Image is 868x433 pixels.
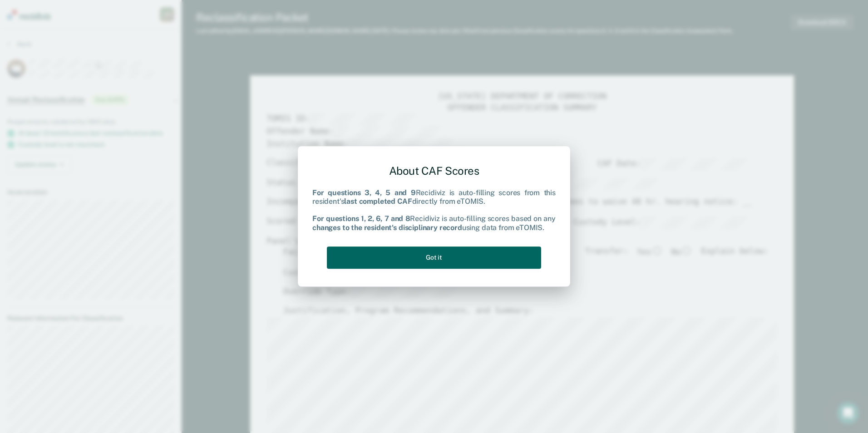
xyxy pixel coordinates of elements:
b: changes to the resident's disciplinary record [312,223,462,232]
div: About CAF Scores [312,157,556,185]
div: Recidiviz is auto-filling scores from this resident's directly from eTOMIS. Recidiviz is auto-fil... [312,188,556,232]
button: Got it [327,246,541,269]
b: last completed CAF [344,197,412,206]
b: For questions 1, 2, 6, 7 and 8 [312,215,410,223]
b: For questions 3, 4, 5 and 9 [312,188,416,197]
